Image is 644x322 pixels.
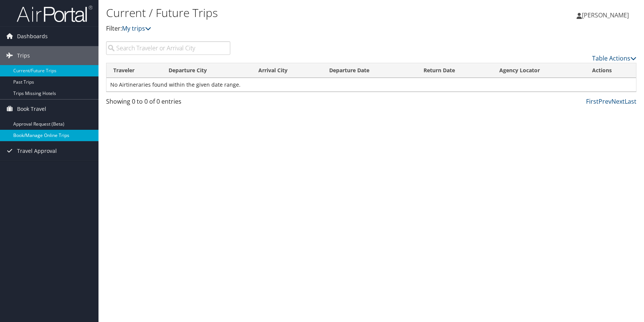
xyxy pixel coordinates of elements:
h1: Current / Future Trips [106,5,460,21]
a: Prev [599,97,611,106]
a: Last [625,97,636,106]
img: airportal-logo.png [17,5,92,23]
a: Table Actions [592,54,636,62]
th: Arrival City: activate to sort column ascending [252,63,322,78]
a: First [586,97,599,106]
th: Departure Date: activate to sort column descending [322,63,417,78]
p: Filter: [106,24,460,34]
th: Agency Locator: activate to sort column ascending [492,63,585,78]
input: Search Traveler or Arrival City [106,41,230,55]
span: Book Travel [17,100,46,118]
td: No Airtineraries found within the given date range. [106,78,636,92]
span: [PERSON_NAME] [582,11,629,19]
th: Actions [585,63,636,78]
th: Departure City: activate to sort column ascending [162,63,252,78]
a: Next [611,97,625,106]
div: Showing 0 to 0 of 0 entries [106,97,230,110]
a: [PERSON_NAME] [577,4,636,26]
th: Return Date: activate to sort column ascending [417,63,492,78]
a: My trips [122,24,151,33]
span: Travel Approval [17,142,57,160]
span: Dashboards [17,27,48,46]
span: Trips [17,46,30,65]
th: Traveler: activate to sort column ascending [106,63,162,78]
